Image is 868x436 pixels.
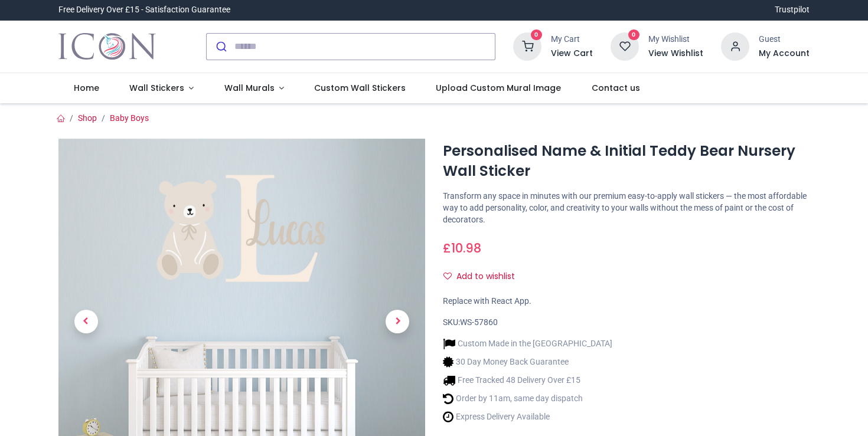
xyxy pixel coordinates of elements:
[58,30,156,63] img: Icon Wall Stickers
[443,141,810,182] h1: Personalised Name & Initial Teddy Bear Nursery Wall Sticker
[451,240,481,257] span: 10.98
[58,30,156,63] a: Logo of Icon Wall Stickers
[551,34,593,45] div: My Cart
[443,272,452,280] i: Add to wishlist
[209,73,299,104] a: Wall Murals
[759,48,810,60] a: My Account
[207,34,234,60] button: Submit
[648,48,703,60] a: View Wishlist
[443,337,612,350] li: Custom Made in the [GEOGRAPHIC_DATA]
[386,310,409,333] span: Next
[443,240,481,257] span: £
[531,29,542,41] sup: 0
[129,82,184,94] span: Wall Stickers
[628,29,639,41] sup: 0
[592,82,640,94] span: Contact us
[224,82,275,94] span: Wall Murals
[443,392,612,405] li: Order by 11am, same day dispatch
[759,34,810,45] div: Guest
[513,41,541,50] a: 0
[436,82,561,94] span: Upload Custom Mural Image
[611,41,639,50] a: 0
[78,113,97,123] a: Shop
[443,317,810,329] div: SKU:
[314,82,406,94] span: Custom Wall Stickers
[443,411,612,423] li: Express Delivery Available
[443,191,810,225] p: Transform any space in minutes with our premium easy-to-apply wall stickers — the most affordable...
[58,4,230,16] div: Free Delivery Over £15 - Satisfaction Guarantee
[110,113,149,123] a: Baby Boys
[114,73,209,104] a: Wall Stickers
[443,267,525,287] button: Add to wishlistAdd to wishlist
[775,4,810,16] a: Trustpilot
[443,374,612,386] li: Free Tracked 48 Delivery Over £15
[648,34,703,45] div: My Wishlist
[74,82,99,94] span: Home
[551,48,593,60] a: View Cart
[74,310,98,333] span: Previous
[443,296,810,307] div: Replace with React App.
[460,317,498,327] span: WS-57860
[443,356,612,368] li: 30 Day Money Back Guarantee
